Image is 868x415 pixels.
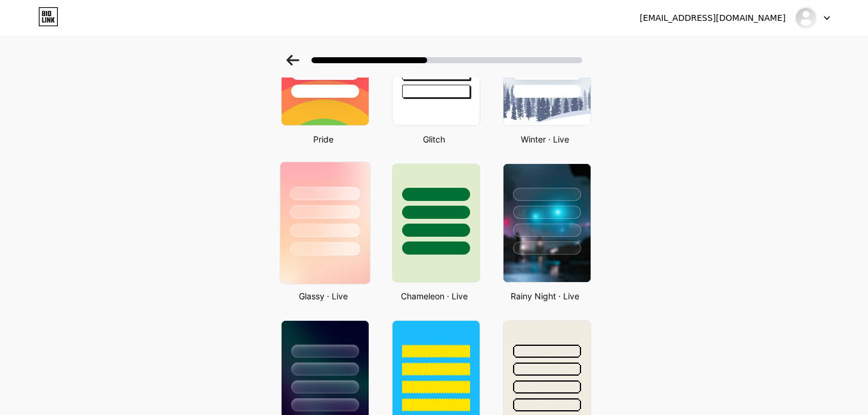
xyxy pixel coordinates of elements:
[277,133,369,145] div: Pride
[388,133,480,145] div: Glitch
[280,162,369,284] img: glassmorphism.jpg
[499,133,591,145] div: Winter · Live
[640,12,786,24] div: [EMAIL_ADDRESS][DOMAIN_NAME]
[499,290,591,302] div: Rainy Night · Live
[277,290,369,302] div: Glassy · Live
[388,290,480,302] div: Chameleon · Live
[795,7,817,29] img: ekspertkaodkariery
